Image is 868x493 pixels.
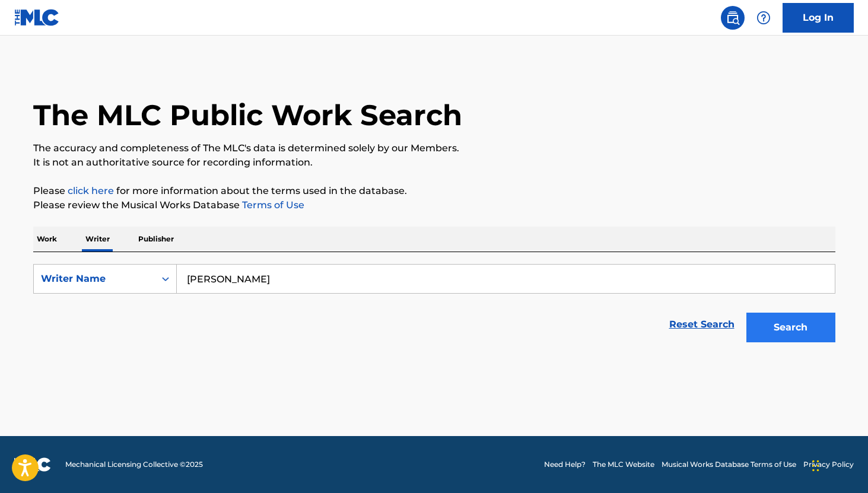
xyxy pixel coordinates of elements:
h1: The MLC Public Work Search [33,97,462,133]
a: Terms of Use [240,199,304,211]
a: Need Help? [544,459,586,470]
a: Log In [783,3,854,33]
div: Help [752,6,775,30]
a: Reset Search [663,311,740,338]
a: The MLC Website [593,459,654,470]
div: Drag [812,448,819,484]
iframe: Chat Widget [809,436,868,493]
p: It is not an authoritative source for recording information. [33,155,835,170]
span: Mechanical Licensing Collective © 2025 [65,459,203,470]
button: Search [746,313,835,342]
p: Please for more information about the terms used in the database. [33,184,835,198]
p: Please review the Musical Works Database [33,198,835,212]
a: click here [68,185,114,196]
div: Writer Name [41,272,148,286]
img: search [726,11,740,25]
p: Writer [82,227,113,252]
img: logo [14,457,51,472]
a: Musical Works Database Terms of Use [662,459,796,470]
p: Publisher [135,227,177,252]
form: Search Form [33,264,835,348]
img: MLC Logo [14,9,60,26]
a: Privacy Policy [803,459,854,470]
img: help [756,11,771,25]
p: Work [33,227,61,252]
p: The accuracy and completeness of The MLC's data is determined solely by our Members. [33,141,835,155]
a: Public Search [721,6,745,30]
